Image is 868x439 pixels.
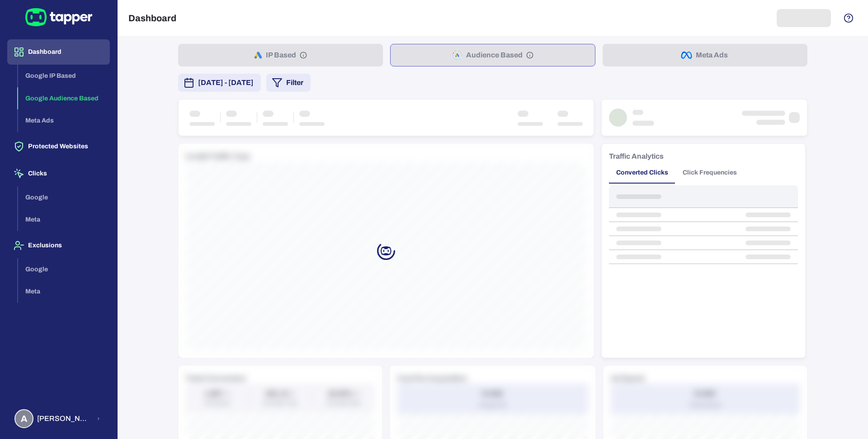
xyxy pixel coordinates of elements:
button: Click Frequencies [675,162,744,184]
button: Clicks [7,161,110,186]
button: Converted Clicks [609,162,675,184]
a: Protected Websites [7,142,110,150]
button: Protected Websites [7,134,110,159]
button: A[PERSON_NAME] [PERSON_NAME] Koutsogianni [7,406,110,432]
a: Clicks [7,169,110,177]
a: Dashboard [7,47,110,55]
span: [PERSON_NAME] [PERSON_NAME] Koutsogianni [37,414,91,423]
button: Exclusions [7,233,110,258]
span: [DATE] - [DATE] [198,77,254,88]
div: A [14,409,33,428]
a: Exclusions [7,241,110,249]
button: Dashboard [7,39,110,65]
h5: Dashboard [128,13,176,24]
button: Filter [266,74,311,92]
button: [DATE] - [DATE] [178,74,261,92]
h6: Traffic Analytics [609,151,664,162]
